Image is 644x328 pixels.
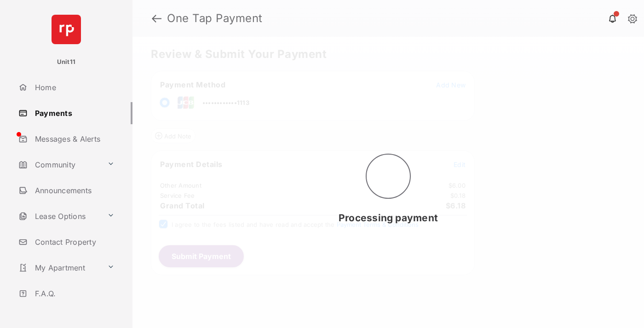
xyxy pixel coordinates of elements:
p: Unit11 [57,58,76,67]
img: svg+xml;base64,PHN2ZyB4bWxucz0iaHR0cDovL3d3dy53My5vcmcvMjAwMC9zdmciIHdpZHRoPSI2NCIgaGVpZ2h0PSI2NC... [52,15,81,44]
a: Announcements [15,179,132,201]
a: Lease Options [15,205,103,227]
a: Payments [15,102,132,124]
a: Messages & Alerts [15,128,132,150]
a: Contact Property [15,231,132,253]
a: F.A.Q. [15,282,132,305]
span: Processing payment [339,212,438,224]
a: Home [15,76,132,98]
a: Community [15,154,103,176]
a: My Apartment [15,257,103,279]
strong: One Tap Payment [167,13,263,24]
